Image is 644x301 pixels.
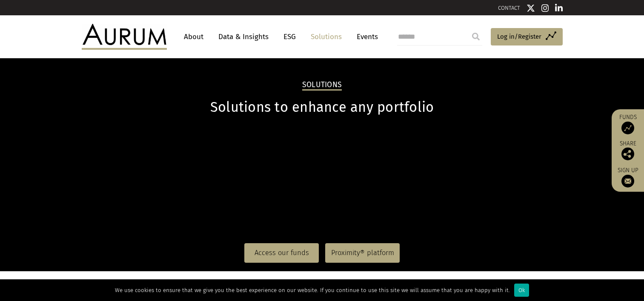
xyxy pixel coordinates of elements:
[302,80,342,91] h2: Solutions
[555,4,563,12] img: Linkedin icon
[498,5,520,11] a: CONTACT
[621,122,634,134] img: Access Funds
[352,29,378,45] a: Events
[325,243,400,263] a: Proximity® platform
[621,148,634,160] img: Share this post
[180,29,208,45] a: About
[82,24,167,49] img: Aurum
[621,175,634,187] img: Sign up to our newsletter
[616,141,640,160] div: Share
[541,4,549,12] img: Instagram icon
[214,29,273,45] a: Data & Insights
[527,4,535,12] img: Twitter icon
[467,28,484,45] input: Submit
[244,243,319,263] a: Access our funds
[306,29,346,45] a: Solutions
[616,167,640,187] a: Sign up
[279,29,300,45] a: ESG
[491,28,563,46] a: Log in/Register
[497,31,541,42] span: Log in/Register
[82,99,563,116] h1: Solutions to enhance any portfolio
[514,284,529,297] div: Ok
[616,114,640,134] a: Funds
